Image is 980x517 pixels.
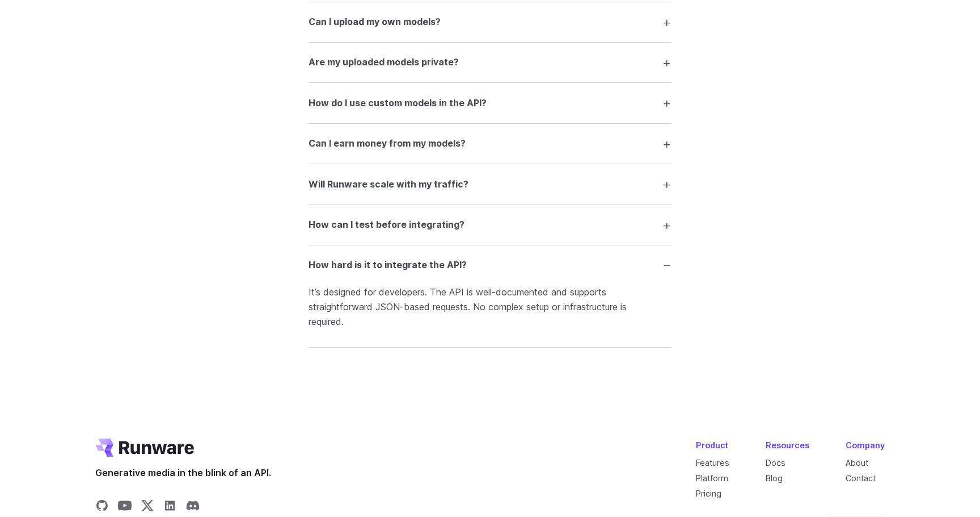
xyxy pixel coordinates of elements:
a: Features [696,458,729,468]
a: Platform [696,473,728,483]
h3: Can I upload my own models? [309,15,441,30]
a: Share on Discord [186,499,200,516]
a: Share on GitHub [95,499,109,516]
summary: Are my uploaded models private? [309,52,671,73]
h3: Will Runware scale with my traffic? [309,177,468,192]
a: Share on LinkedIn [163,499,177,516]
div: Product [696,439,729,452]
a: Go to / [95,439,194,457]
a: Contact [846,473,876,483]
div: Resources [766,439,809,452]
a: Pricing [696,489,721,498]
h3: Can I earn money from my models? [309,136,466,151]
a: Share on YouTube [118,499,132,516]
a: About [846,458,868,468]
h3: How do I use custom models in the API? [309,96,487,111]
summary: Can I upload my own models? [309,11,671,33]
h3: Are my uploaded models private? [309,55,459,70]
summary: How can I test before integrating? [309,214,671,236]
summary: Will Runware scale with my traffic? [309,173,671,195]
span: Generative media in the blink of an API. [95,466,271,481]
summary: How hard is it to integrate the API? [309,255,671,276]
a: Share on X [141,499,154,516]
div: Company [846,439,885,452]
a: Docs [766,458,785,468]
summary: How do I use custom models in the API? [309,92,671,114]
a: Blog [766,473,783,483]
p: It’s designed for developers. The API is well-documented and supports straightforward JSON-based ... [309,285,671,329]
h3: How hard is it to integrate the API? [309,258,467,273]
summary: Can I earn money from my models? [309,133,671,155]
h3: How can I test before integrating? [309,218,464,232]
